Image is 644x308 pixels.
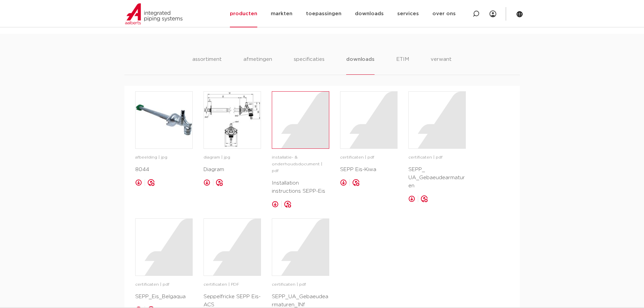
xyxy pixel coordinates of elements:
[396,55,409,75] li: ETIM
[204,91,261,149] a: image for Diagram
[135,91,193,149] a: image for 8044
[431,55,452,75] li: verwant
[135,293,193,301] p: SEPP_Eis_Belgaqua
[204,92,261,148] img: image for Diagram
[135,166,193,174] p: 8044
[204,154,261,161] p: diagram | jpg
[272,154,329,174] p: installatie- & onderhoudsdocument | pdf
[243,55,272,75] li: afmetingen
[135,281,193,288] p: certificaten | pdf
[192,55,222,75] li: assortiment
[408,154,466,161] p: certificaten | pdf
[204,166,261,174] p: Diagram
[408,166,466,190] p: SEPP_ UA_Gebaeudearmaturen
[346,55,374,75] li: downloads
[294,55,325,75] li: specificaties
[136,92,192,148] img: image for 8044
[340,154,398,161] p: certificaten | pdf
[204,281,261,288] p: certificaten | PDF
[135,154,193,161] p: afbeelding | jpg
[272,281,329,288] p: certificaten | pdf
[272,179,329,195] p: Installation instructions SEPP-Eis
[340,166,398,174] p: SEPP Eis-Kiwa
